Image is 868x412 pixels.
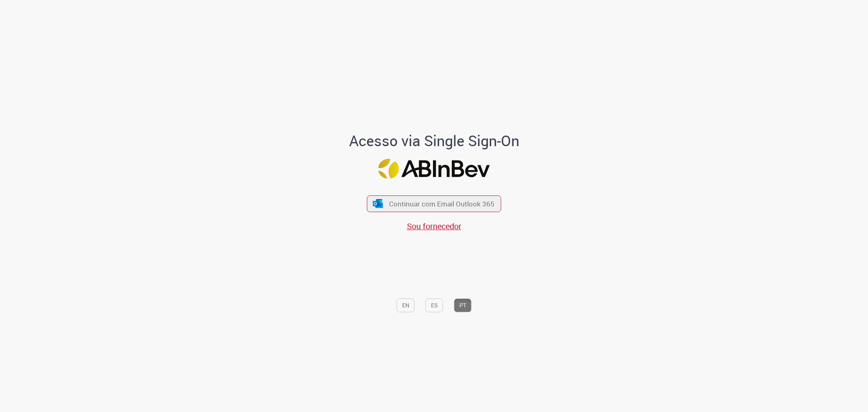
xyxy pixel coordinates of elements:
span: Continuar com Email Outlook 365 [389,199,494,208]
button: ícone Azure/Microsoft 360 Continuar com Email Outlook 365 [367,195,501,212]
h1: Acesso via Single Sign-On [321,133,547,149]
a: Sou fornecedor [407,221,461,232]
button: PT [454,298,472,312]
img: Logo ABInBev [378,159,490,179]
button: ES [426,298,443,312]
img: ícone Azure/Microsoft 360 [372,199,383,208]
button: EN [397,298,415,312]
